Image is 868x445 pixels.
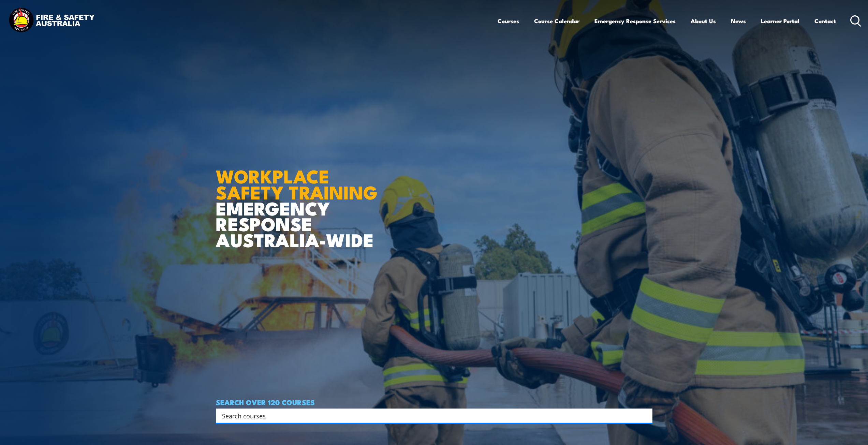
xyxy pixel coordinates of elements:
a: Emergency Response Services [594,12,676,30]
a: About Us [691,12,716,30]
input: Search input [222,411,637,421]
a: Courses [498,12,519,30]
h1: EMERGENCY RESPONSE AUSTRALIA-WIDE [216,151,383,248]
a: Contact [814,12,836,30]
button: Search magnifier button [641,411,650,420]
h4: SEARCH OVER 120 COURSES [216,398,652,406]
a: Learner Portal [761,12,799,30]
strong: WORKPLACE SAFETY TRAINING [216,161,378,206]
a: News [731,12,746,30]
form: Search form [223,411,639,420]
a: Course Calendar [534,12,579,30]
